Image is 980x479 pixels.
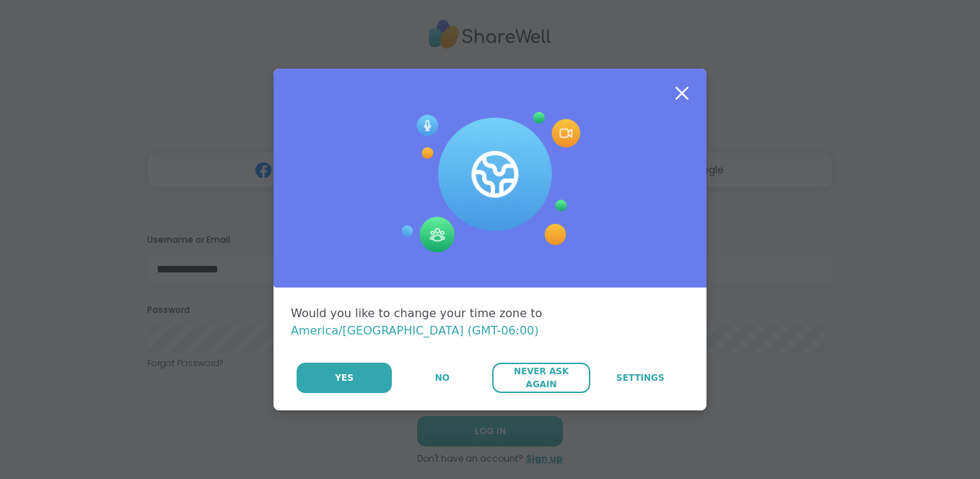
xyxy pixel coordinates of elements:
[499,365,582,391] span: Never Ask Again
[592,363,689,393] a: Settings
[435,371,450,384] span: No
[297,363,392,393] button: Yes
[616,371,665,384] span: Settings
[400,112,580,254] img: Session Experience
[335,371,354,384] span: Yes
[492,363,590,393] button: Never Ask Again
[393,363,491,393] button: No
[291,324,539,337] span: America/[GEOGRAPHIC_DATA] (GMT-06:00)
[291,305,689,340] div: Would you like to change your time zone to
